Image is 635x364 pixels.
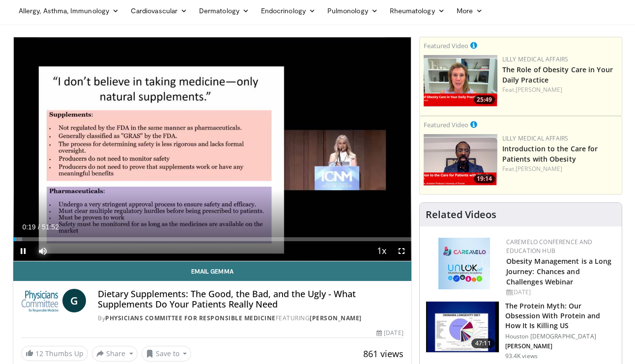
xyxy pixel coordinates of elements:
div: [DATE] [376,329,403,337]
button: Fullscreen [392,241,411,261]
p: Houston [DEMOGRAPHIC_DATA] [505,333,616,340]
div: Progress Bar [13,237,411,241]
img: 45df64a9-a6de-482c-8a90-ada250f7980c.png.150x105_q85_autocrop_double_scale_upscale_version-0.2.jpg [438,238,490,289]
a: Email Gemma [13,261,411,281]
p: 93.4K views [505,352,538,360]
a: Cardiovascular [125,1,193,21]
h4: Related Videos [426,209,496,221]
a: 19:14 [424,134,497,186]
a: G [62,289,86,312]
a: Rheumatology [384,1,451,21]
div: Feat. [502,85,618,94]
span: 0:19 [22,223,35,231]
a: Allergy, Asthma, Immunology [13,1,125,21]
a: [PERSON_NAME] [516,165,562,173]
a: Lilly Medical Affairs [502,55,569,63]
a: Pulmonology [321,1,384,21]
small: Featured Video [424,41,468,50]
a: 12 Thumbs Up [21,346,88,361]
small: Featured Video [424,120,468,129]
div: By FEATURING [98,314,403,323]
p: [PERSON_NAME] [505,342,616,350]
span: 51:52 [42,223,59,231]
img: Physicians Committee for Responsible Medicine [21,289,58,312]
span: 12 [35,349,43,358]
a: Lilly Medical Affairs [502,134,569,142]
button: Mute [33,241,53,261]
span: 25:49 [474,95,495,104]
a: Physicians Committee for Responsible Medicine [105,314,276,322]
a: More [451,1,489,21]
a: CaReMeLO Conference and Education Hub [506,238,593,255]
a: [PERSON_NAME] [310,314,362,322]
a: 25:49 [424,55,497,107]
h3: The Protein Myth: Our Obsession With Protein and How It Is Killing US [505,301,616,331]
span: / [38,223,40,231]
span: 47:11 [471,338,495,348]
img: e1208b6b-349f-4914-9dd7-f97803bdbf1d.png.150x105_q85_crop-smart_upscale.png [424,55,497,107]
div: [DATE] [506,288,614,297]
h4: Dietary Supplements: The Good, the Bad, and the Ugly - What Supplements Do Your Patients Really Need [98,289,403,310]
span: 861 views [363,348,404,360]
a: Endocrinology [255,1,321,21]
a: Introduction to the Care for Patients with Obesity [502,144,598,164]
video-js: Video Player [13,37,411,261]
a: 47:11 The Protein Myth: Our Obsession With Protein and How It Is Killing US Houston [DEMOGRAPHIC_... [426,301,616,360]
a: The Role of Obesity Care in Your Daily Practice [502,65,613,84]
button: Pause [13,241,33,261]
div: Feat. [502,165,618,173]
img: b7b8b05e-5021-418b-a89a-60a270e7cf82.150x105_q85_crop-smart_upscale.jpg [426,302,499,353]
a: [PERSON_NAME] [516,85,562,94]
span: 19:14 [474,174,495,183]
button: Playback Rate [372,241,392,261]
button: Save to [142,346,192,362]
a: Obesity Management is a Long Journey: Chances and Challenges Webinar [506,256,612,286]
button: Share [92,346,138,362]
img: acc2e291-ced4-4dd5-b17b-d06994da28f3.png.150x105_q85_crop-smart_upscale.png [424,134,497,186]
a: Dermatology [193,1,255,21]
